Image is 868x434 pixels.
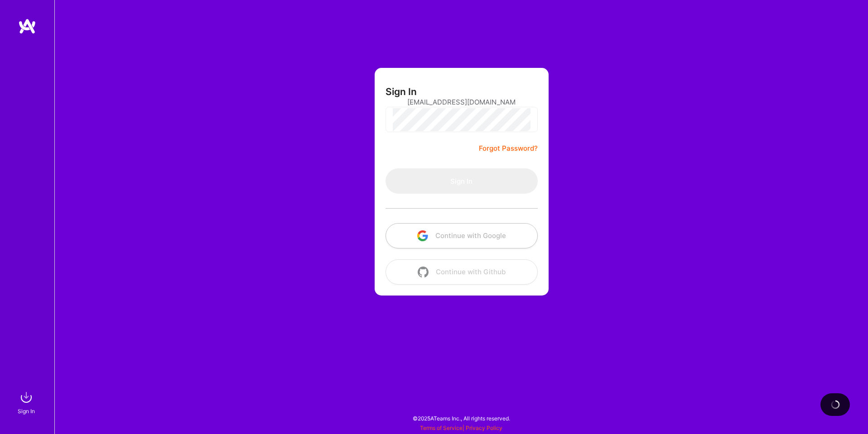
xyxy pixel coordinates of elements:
[54,407,868,429] div: © 2025 ATeams Inc., All rights reserved.
[386,223,538,248] button: Continue with Google
[829,398,841,410] img: loading
[386,259,538,285] button: Continue with Github
[418,267,429,277] img: icon
[420,424,463,431] a: Terms of Service
[466,424,502,431] a: Privacy Policy
[417,230,428,241] img: icon
[19,388,35,416] a: sign inSign In
[386,86,417,97] h3: Sign In
[420,424,502,431] span: |
[17,388,35,406] img: sign in
[18,18,36,34] img: logo
[407,91,516,114] input: Email...
[386,168,538,194] button: Sign In
[18,406,35,416] div: Sign In
[479,143,538,154] a: Forgot Password?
